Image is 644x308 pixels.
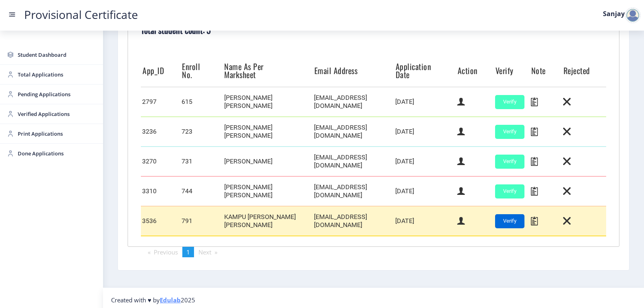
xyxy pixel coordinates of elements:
span: Verified Applications [18,109,97,119]
span: Done Applications [18,149,97,158]
td: 615 [180,87,223,117]
td: [EMAIL_ADDRESS][DOMAIN_NAME] [313,87,394,117]
td: [PERSON_NAME] [PERSON_NAME] [223,87,312,117]
td: [DATE] [394,117,456,147]
th: Rejected [562,54,606,87]
span: Next [198,248,211,256]
button: Verify [495,95,524,109]
span: Total Applications [18,70,97,79]
th: Note [530,54,562,87]
ul: Pagination [128,247,619,257]
span: Created with ♥ by 2025 [111,296,195,304]
td: 2797 [141,87,180,117]
td: 791 [180,206,223,236]
button: Verify [495,155,524,169]
span: Print Applications [18,129,97,138]
th: Email Address [313,54,394,87]
td: 744 [180,176,223,206]
td: [EMAIL_ADDRESS][DOMAIN_NAME] [313,117,394,147]
button: Verify [495,214,524,228]
th: Application Date [394,54,456,87]
td: 723 [180,117,223,147]
td: [DATE] [394,176,456,206]
td: [EMAIL_ADDRESS][DOMAIN_NAME] [313,147,394,176]
td: 3536 [141,206,180,236]
td: [PERSON_NAME] [PERSON_NAME] [223,117,312,147]
td: [DATE] [394,87,456,117]
td: [DATE] [394,147,456,176]
td: [DATE] [394,206,456,236]
span: 1 [186,248,190,256]
td: [PERSON_NAME] [PERSON_NAME] [223,176,312,206]
th: Verify [494,54,530,87]
td: 3236 [141,117,180,147]
label: Sanjay [603,10,625,17]
a: Provisional Certificate [16,10,146,19]
th: Action [456,54,494,87]
td: 3310 [141,176,180,206]
td: 731 [180,147,223,176]
button: Verify [495,184,524,198]
th: App_ID [141,54,180,87]
button: Verify [495,125,524,139]
th: Name As Per Marksheet [223,54,312,87]
td: [EMAIL_ADDRESS][DOMAIN_NAME] [313,206,394,236]
span: Previous [154,248,178,256]
td: 3270 [141,147,180,176]
td: KAMPU [PERSON_NAME] [PERSON_NAME] [223,206,312,236]
td: [EMAIL_ADDRESS][DOMAIN_NAME] [313,176,394,206]
span: Pending Applications [18,89,97,99]
th: Enroll No. [180,54,223,87]
td: [PERSON_NAME] [223,147,312,176]
a: Edulab [160,296,181,304]
span: Student Dashboard [18,50,97,60]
